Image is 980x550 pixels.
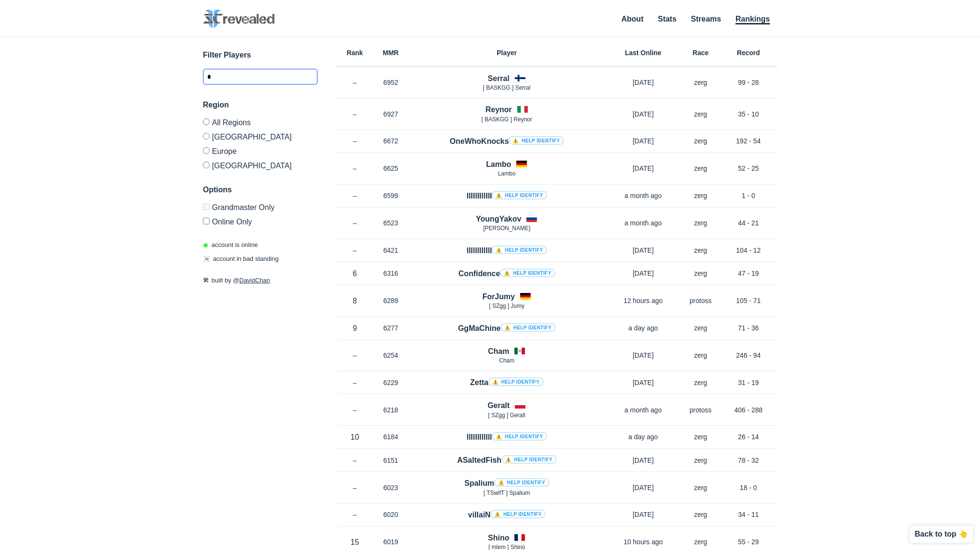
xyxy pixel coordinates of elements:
[467,432,547,443] h4: llllllllllll
[337,268,373,279] p: 6
[720,136,777,146] p: 192 - 54
[337,378,373,387] p: –
[458,268,555,279] h4: Confidence
[337,405,373,415] p: –
[203,255,211,262] span: ☠️
[203,118,318,129] label: All Regions
[337,537,373,548] p: 15
[373,432,409,442] p: 6184
[499,357,514,364] span: Cham
[203,129,318,143] label: [GEOGRAPHIC_DATA]
[605,537,681,547] p: 10 hours ago
[622,15,644,23] a: About
[488,400,510,411] h4: Geralt
[373,218,409,228] p: 6523
[720,296,777,305] p: 105 - 71
[605,109,681,119] p: [DATE]
[337,323,373,334] p: 9
[720,191,777,200] p: 1 - 0
[720,78,777,87] p: 99 - 28
[658,15,677,23] a: Stats
[373,49,409,56] h6: MMR
[203,147,210,154] input: Europe
[203,143,318,158] label: Europe
[720,405,777,415] p: 406 - 288
[605,510,681,519] p: [DATE]
[488,412,525,419] span: [ SZgg ] Geralt
[337,191,373,200] p: –
[483,225,531,232] span: [PERSON_NAME]
[605,246,681,255] p: [DATE]
[203,276,318,285] p: built by @
[605,164,681,173] p: [DATE]
[458,323,556,334] h4: GgMaChine
[373,269,409,278] p: 6316
[494,478,549,487] a: ⚠️ Help identify
[681,537,720,547] p: zerg
[691,15,721,23] a: Streams
[203,203,210,210] input: Grandmaster Only
[203,241,208,248] span: ◉
[464,478,549,489] h4: Spalium
[605,483,681,492] p: [DATE]
[681,432,720,442] p: zerg
[203,240,258,250] p: account is online
[373,378,409,387] p: 6229
[486,159,511,170] h4: Lambo
[605,49,681,56] h6: Last Online
[681,218,720,228] p: zerg
[488,532,509,543] h4: Shino
[720,432,777,442] p: 26 - 14
[605,323,681,333] p: a day ago
[605,405,681,415] p: a month ago
[476,213,522,224] h4: YoungYakov
[373,164,409,173] p: 6625
[467,190,547,201] h4: llIIlIIllIII
[203,10,275,28] img: SC2 Revealed
[203,184,318,196] h3: Options
[720,109,777,119] p: 35 - 10
[203,277,209,284] span: 🛠
[720,456,777,465] p: 78 - 32
[373,483,409,492] p: 6023
[681,483,720,492] p: zerg
[373,78,409,87] p: 6952
[203,49,318,61] h3: Filter Players
[605,136,681,146] p: [DATE]
[681,510,720,519] p: zerg
[681,269,720,278] p: zerg
[337,164,373,173] p: –
[681,323,720,333] p: zerg
[720,483,777,492] p: 18 - 0
[337,483,373,492] p: –
[720,510,777,519] p: 34 - 11
[203,162,210,168] input: [GEOGRAPHIC_DATA]
[720,269,777,278] p: 47 - 19
[681,164,720,173] p: zerg
[681,136,720,146] p: zerg
[337,78,373,87] p: –
[373,456,409,465] p: 6151
[373,191,409,200] p: 6599
[720,218,777,228] p: 44 - 21
[337,109,373,119] p: –
[681,49,720,56] h6: Race
[681,378,720,387] p: zerg
[488,346,509,357] h4: Cham
[337,432,373,443] p: 10
[373,246,409,255] p: 6421
[489,377,544,386] a: ⚠️ Help identify
[373,405,409,415] p: 6218
[203,133,210,140] input: [GEOGRAPHIC_DATA]
[492,432,547,441] a: ⚠️ Help identify
[483,490,530,496] span: [ TSwifТ ] Spalium
[605,191,681,200] p: a month ago
[203,158,318,170] label: [GEOGRAPHIC_DATA]
[239,277,270,284] a: DavidChan
[337,136,373,146] p: –
[720,246,777,255] p: 104 - 12
[720,49,777,56] h6: Record
[498,170,516,177] span: Lambo
[483,84,530,91] span: [ BASKGG ] Serral
[605,351,681,360] p: [DATE]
